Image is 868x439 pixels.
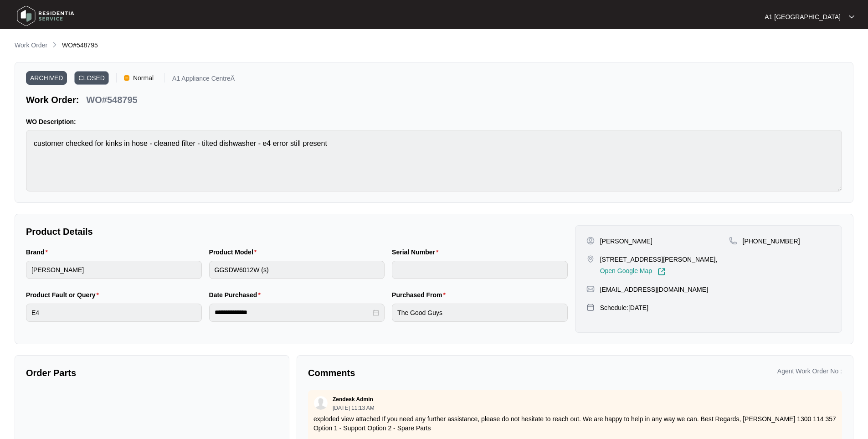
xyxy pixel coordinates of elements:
[777,367,842,376] p: Agent Work Order No :
[215,308,371,317] input: Date Purchased
[26,71,67,85] span: ARCHIVED
[743,237,800,246] p: [PHONE_NUMBER]
[392,304,568,322] input: Purchased From
[26,367,278,379] p: Order Parts
[15,41,47,50] p: Work Order
[62,41,98,49] span: WO#548795
[657,268,666,276] img: Link-External
[26,261,202,279] input: Brand
[26,248,51,257] label: Brand
[729,237,737,245] img: map-pin
[392,248,442,257] label: Serial Number
[392,261,568,279] input: Serial Number
[586,303,595,311] img: map-pin
[26,130,842,191] textarea: customer checked for kinks in hose - cleaned filter - tilted dishwasher - e4 error still present
[86,93,137,106] p: WO#548795
[74,71,109,85] span: CLOSED
[26,93,79,106] p: Work Order:
[13,41,49,51] a: Work Order
[26,117,842,126] p: WO Description:
[26,290,103,300] label: Product Fault or Query
[600,237,652,246] p: [PERSON_NAME]
[308,367,569,379] p: Comments
[333,405,375,411] p: [DATE] 11:13 AM
[209,248,261,257] label: Product Model
[849,15,854,19] img: dropdown arrow
[14,2,77,30] img: residentia service logo
[600,255,718,264] p: [STREET_ADDRESS][PERSON_NAME],
[586,255,595,263] img: map-pin
[586,237,595,245] img: user-pin
[51,41,58,48] img: chevron-right
[209,290,264,300] label: Date Purchased
[26,225,568,238] p: Product Details
[172,75,235,85] p: A1 Appliance CentreÂ
[26,304,202,322] input: Product Fault or Query
[600,303,648,312] p: Schedule: [DATE]
[333,396,373,403] p: Zendesk Admin
[313,414,837,433] p: exploded view attached If you need any further assistance, please do not hesitate to reach out. W...
[765,12,841,21] p: A1 [GEOGRAPHIC_DATA]
[314,396,328,410] img: user.svg
[586,285,595,293] img: map-pin
[600,268,666,276] a: Open Google Map
[124,75,129,81] img: Vercel Logo
[209,261,385,279] input: Product Model
[129,71,157,85] span: Normal
[392,290,449,300] label: Purchased From
[600,285,708,294] p: [EMAIL_ADDRESS][DOMAIN_NAME]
